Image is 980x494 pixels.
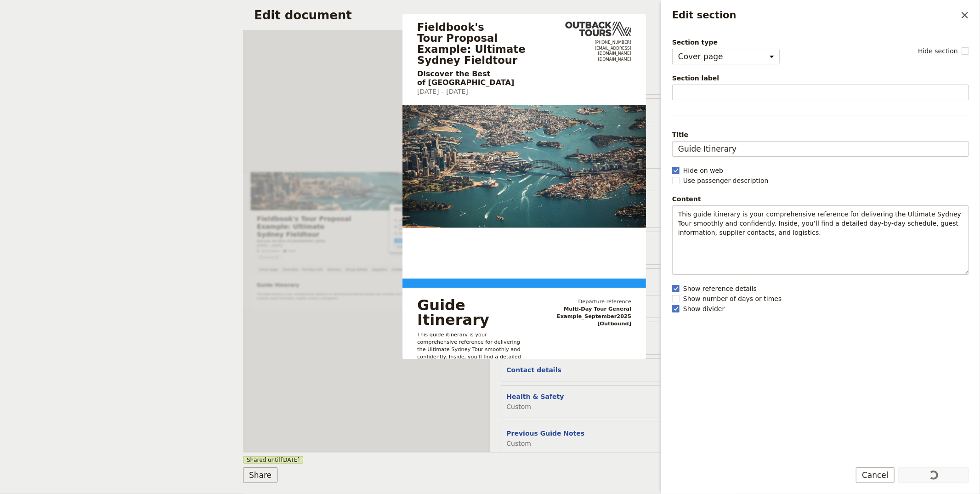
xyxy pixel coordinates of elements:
[565,22,631,36] img: Outback Tours logo
[281,456,300,464] span: [DATE]
[374,122,445,141] span: [EMAIL_ADDRESS][DOMAIN_NAME]
[374,111,432,120] span: [PHONE_NUMBER]
[565,46,631,56] a: sales@fieldbook.com
[243,456,303,464] span: Shared until
[467,143,487,164] img: Profile
[421,221,493,247] a: Health & Safety
[678,210,963,236] span: This guide itinerary is your comprehensive reference for delivering the Ultimate Sydney Tour smoo...
[363,122,445,141] a: sales@fieldbook.com
[417,298,525,327] div: Guide Itinerary
[240,221,304,247] a: Group details
[672,74,969,83] span: Section label
[363,85,445,103] img: Outback Tours logo
[539,298,631,305] span: Departure reference
[467,106,487,126] img: Profile
[507,392,564,401] button: Health & Safety
[89,221,137,247] a: Overview
[683,294,782,303] span: Show number of days or times
[672,85,969,100] input: Section label
[672,130,969,139] span: Title
[507,365,561,375] button: Contact details
[683,284,757,293] span: Show reference details
[539,298,631,375] div: Multi-​Day Tour General Example_September2025 [Outbound]
[47,201,87,208] span: Download PDF
[243,467,278,483] button: Share
[417,331,524,374] span: This guide itinerary is your comprehensive reference for delivering the Ultimate Sydney Tour smoo...
[33,221,89,247] a: Cover page
[137,221,196,247] a: Pre-Tour Info
[417,22,555,66] h1: Fieldbook's Tour Proposal Example: Ultimate Sydney Fieldtour
[303,221,351,247] a: Suppliers
[33,160,329,171] p: Discover the Best of [GEOGRAPHIC_DATA]
[254,8,712,22] h2: Edit document
[672,38,780,47] span: Section type
[495,158,548,167] span: [PERSON_NAME]
[565,57,631,62] a: https://fieldbook.com
[495,120,548,129] span: [PERSON_NAME]
[672,8,957,22] h2: Edit section
[672,141,969,157] input: Title
[683,304,725,313] span: Show divider
[417,88,468,95] span: [DATE] – [DATE]
[856,467,895,483] button: Cancel
[374,142,427,152] span: [DOMAIN_NAME]
[918,46,958,56] span: Hide section
[565,40,631,45] a: +61231 123 123
[493,221,588,247] a: Previous Guide Notes
[672,49,780,64] select: Section type
[683,176,769,185] span: Use passenger description
[683,166,723,175] span: Hide on web
[43,184,87,193] span: 10/15 booked
[351,221,420,247] a: Contact details
[108,184,126,193] span: 2 staff
[507,429,585,438] button: Previous Guide Notes
[33,199,93,210] button: ​Download PDF
[495,102,548,121] span: CEO at Fieldbook
[196,221,240,247] a: Itinerary
[33,289,548,306] span: This guide itinerary is your comprehensive reference for delivering the Ultimate Sydney Tour smoo...
[507,439,585,448] span: Custom
[363,174,416,185] a: Feedback Form
[672,194,969,204] div: Content
[507,402,564,411] span: Custom
[363,111,445,120] a: +61231 123 123
[363,159,422,170] a: Open Group Chat
[363,142,445,152] a: fieldbook.com
[33,170,95,182] span: [DATE] – [DATE]
[957,7,973,23] button: Close drawer
[33,263,555,277] div: Guide Itinerary
[495,140,548,159] span: CTO at Fieldbook
[417,69,555,86] p: Discover the Best of [GEOGRAPHIC_DATA]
